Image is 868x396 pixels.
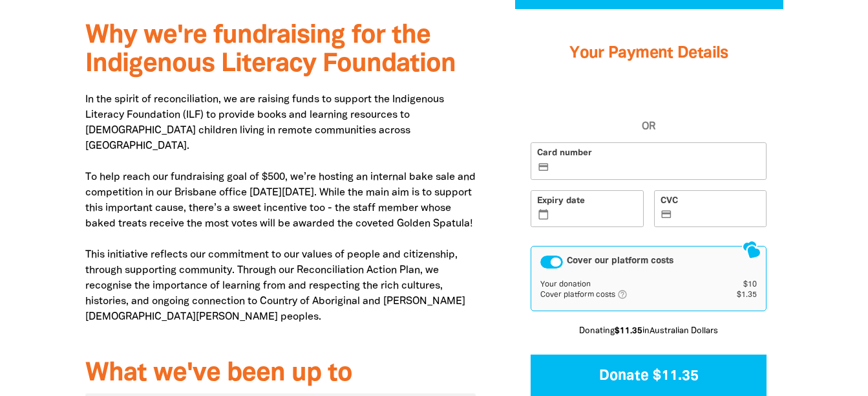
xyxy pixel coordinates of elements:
[552,162,760,173] iframe: Secure card number input frame
[615,327,642,335] b: $11.35
[85,360,476,388] h3: What we've been up to
[531,28,767,80] h3: Your Payment Details
[531,90,767,119] iframe: PayPal-paypal
[85,24,456,76] span: Why we're fundraising for the Indigenous Literacy Foundation
[552,210,637,221] iframe: Secure expiration date input frame
[540,256,563,269] button: Cover our platform costs
[675,210,761,221] iframe: Secure CVC input frame
[717,289,757,301] td: $1.35
[85,92,476,340] p: In the spirit of reconciliation, we are raising funds to support the Indigenous Literacy Foundati...
[531,119,767,135] span: OR
[531,325,767,338] p: Donating in Australian Dollars
[540,289,717,301] td: Cover platform costs
[617,289,638,300] i: help_outlined
[717,280,757,290] td: $10
[540,280,717,290] td: Your donation
[661,209,673,221] i: credit_card
[538,162,550,173] i: credit_card
[538,209,550,221] i: calendar_today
